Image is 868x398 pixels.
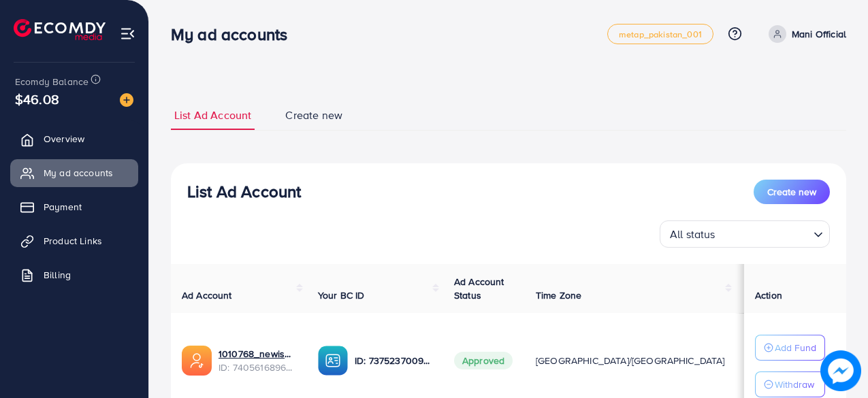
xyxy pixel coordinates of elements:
a: Mani Official [763,25,846,43]
span: Time Zone [536,288,581,302]
span: Create new [285,107,342,123]
button: Create new [754,180,830,204]
h3: My ad accounts [171,24,298,44]
span: Ad Account Status [454,275,504,302]
span: Your BC ID [318,288,365,302]
span: Overview [44,132,84,146]
a: My ad accounts [10,159,138,186]
span: Payment [44,200,82,214]
img: ic-ads-acc.e4c84228.svg [182,346,212,376]
span: All status [667,225,718,244]
div: <span class='underline'>1010768_newishrat011_1724254562912</span></br>7405616896047104017 [219,347,296,375]
span: My ad accounts [44,166,113,180]
button: Add Fund [755,335,825,361]
a: Product Links [10,227,138,254]
span: [GEOGRAPHIC_DATA]/[GEOGRAPHIC_DATA] [536,354,725,367]
button: Withdraw [755,371,825,397]
span: $46.08 [15,89,59,109]
p: Mani Official [792,26,846,42]
div: Search for option [660,220,830,248]
h3: List Ad Account [187,182,301,201]
a: 1010768_newishrat011_1724254562912 [219,347,296,361]
a: Overview [10,125,138,152]
p: ID: 7375237009410899984 [355,352,432,369]
img: logo [14,19,106,40]
span: Approved [454,352,513,369]
span: metap_pakistan_001 [619,30,702,39]
p: Withdraw [775,376,814,393]
span: Billing [44,268,71,282]
img: image [120,93,133,107]
a: Billing [10,261,138,288]
span: ID: 7405616896047104017 [219,361,296,374]
input: Search for option [720,222,808,244]
a: Payment [10,193,138,220]
span: Create new [767,185,816,199]
img: ic-ba-acc.ded83a64.svg [318,346,348,376]
img: menu [120,26,135,42]
span: Ad Account [182,288,232,302]
a: metap_pakistan_001 [607,24,713,44]
span: Action [755,288,782,302]
span: Product Links [44,234,102,248]
span: List Ad Account [174,107,251,123]
img: image [820,350,861,391]
span: Ecomdy Balance [15,75,89,88]
p: Add Fund [775,339,816,356]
